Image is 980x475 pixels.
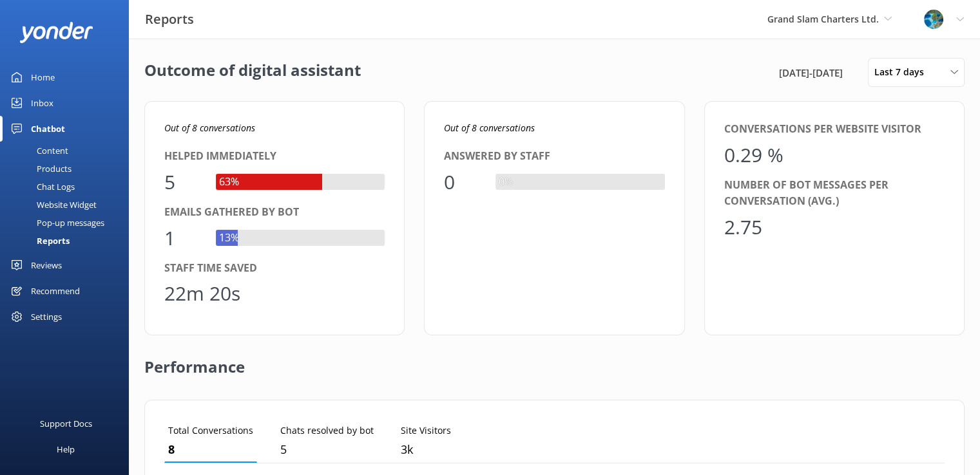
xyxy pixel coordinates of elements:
h2: Outcome of digital assistant [144,58,361,87]
div: 1 [164,223,203,254]
p: 5 [280,440,374,459]
img: 533-1718311153.jpg [924,10,943,29]
a: Content [8,142,129,160]
div: Conversations per website visitor [724,121,945,138]
a: Website Widget [8,196,129,214]
a: Pop-up messages [8,214,129,232]
i: Out of 8 conversations [164,122,255,134]
div: Staff time saved [164,260,385,277]
div: Pop-up messages [8,214,104,232]
div: 0% [495,174,516,191]
a: Reports [8,232,129,250]
div: Helped immediately [164,148,385,165]
div: Number of bot messages per conversation (avg.) [724,177,945,210]
p: Chats resolved by bot [280,424,374,438]
i: Out of 8 conversations [444,122,535,134]
div: Reviews [31,252,62,278]
div: Content [8,142,68,160]
h2: Performance [144,335,245,387]
div: Settings [31,304,62,330]
div: Website Widget [8,196,97,214]
div: Inbox [31,90,53,116]
h3: Reports [145,9,194,30]
div: Support Docs [40,411,92,436]
div: 22m 20s [164,278,240,309]
div: Products [8,160,72,178]
p: 2,792 [401,440,451,459]
span: [DATE] - [DATE] [779,65,843,80]
div: 13% [216,230,242,247]
a: Products [8,160,129,178]
p: Site Visitors [401,424,451,438]
div: Chatbot [31,116,65,142]
div: 0.29 % [724,140,783,171]
div: Answered by staff [444,148,664,165]
p: Total Conversations [168,424,253,438]
div: 5 [164,167,203,198]
div: Recommend [31,278,80,304]
div: Chat Logs [8,178,75,196]
div: 63% [216,174,242,191]
div: Help [57,436,75,462]
div: 2.75 [724,212,763,243]
img: yonder-white-logo.png [19,22,93,43]
p: 8 [168,440,253,459]
div: Reports [8,232,70,250]
div: Emails gathered by bot [164,204,385,221]
span: Last 7 days [874,65,932,79]
div: Home [31,64,55,90]
div: 0 [444,167,483,198]
span: Grand Slam Charters Ltd. [767,13,879,25]
a: Chat Logs [8,178,129,196]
